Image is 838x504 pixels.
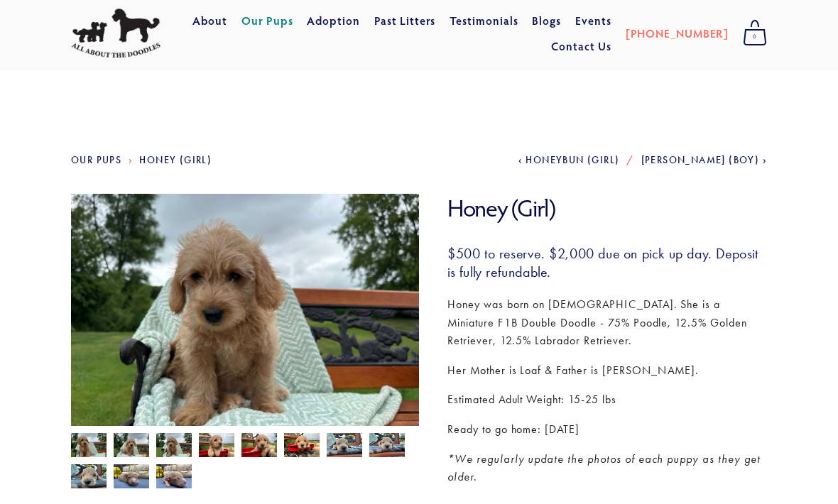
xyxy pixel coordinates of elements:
a: Contact Us [551,33,611,59]
p: Honey was born on [DEMOGRAPHIC_DATA]. She is a Miniature F1B Double Doodle - 75% Poodle, 12.5% Go... [447,295,767,350]
a: Adoption [307,8,360,33]
a: Honeybun (Girl) [518,154,620,166]
img: Honey 3.jpg [327,432,362,459]
a: 0 items in cart [736,16,774,51]
img: Honey 6.jpg [199,433,234,460]
p: Ready to go home: [DATE] [447,420,767,439]
img: Honey 8.jpg [284,432,320,459]
img: Honey 1.jpg [156,463,192,490]
a: Our Pups [71,154,121,166]
h3: $500 to reserve. $2,000 due on pick up day. Deposit is fully refundable. [447,244,767,281]
a: [PERSON_NAME] (Boy) [641,154,767,166]
em: *We regularly update the photos of each puppy as they get older. [447,452,764,484]
a: Blogs [532,8,561,33]
a: Honey (Girl) [139,154,212,166]
h1: Honey (Girl) [447,194,767,223]
img: Honey 11.jpg [114,433,149,460]
a: Events [575,8,611,33]
img: Honey 9.jpg [71,180,419,441]
img: Honey 4.jpg [369,432,405,459]
img: Honey 7.jpg [241,433,277,460]
img: Honey 5.jpg [71,463,107,490]
a: [PHONE_NUMBER] [626,21,729,46]
a: Our Pups [241,8,293,33]
a: Past Litters [374,13,436,28]
span: 0 [743,28,767,46]
a: About [192,8,227,33]
span: [PERSON_NAME] (Boy) [641,154,760,166]
a: Testimonials [450,8,518,33]
p: Estimated Adult Weight: 15-25 lbs [447,390,767,409]
img: Honey 2.jpg [114,463,149,490]
img: All About The Doodles [71,9,160,58]
img: Honey 9.jpg [156,432,192,459]
p: Her Mother is Loaf & Father is [PERSON_NAME]. [447,361,767,380]
img: Honey 10.jpg [71,433,107,460]
span: Honeybun (Girl) [526,154,619,166]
